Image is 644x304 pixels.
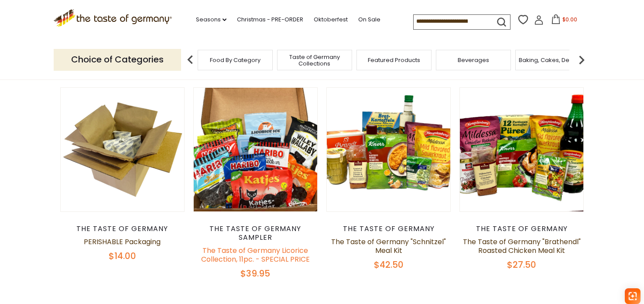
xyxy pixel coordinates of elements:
[54,49,181,70] p: Choice of Categories
[358,15,380,24] a: On Sale
[210,57,260,63] a: Food By Category
[240,267,270,280] span: $39.95
[60,225,185,233] div: The Taste of Germany
[519,57,586,63] a: Baking, Cakes, Desserts
[61,88,184,211] img: PERISHABLE Packaging
[374,259,404,271] span: $42.50
[201,245,310,264] a: The Taste of Germany Licorice Collection, 11pc. - SPECIAL PRICE
[458,57,489,63] a: Beverages
[327,88,450,211] img: The Taste of Germany "Schnitzel" Meal Kit
[182,51,199,69] img: previous arrow
[314,15,348,24] a: Oktoberfest
[194,88,317,211] img: The Taste of Germany Licorice Collection, 11pc. - SPECIAL PRICE
[460,88,583,211] img: The Taste of Germany "Brathendl" Roasted Chicken Meal Kit
[193,225,318,242] div: The Taste of Germany Sampler
[84,237,161,247] a: PERISHABLE Packaging
[237,15,303,24] a: Christmas - PRE-ORDER
[109,250,136,262] span: $14.00
[463,237,581,256] a: The Taste of Germany "Brathendl" Roasted Chicken Meal Kit
[196,15,226,24] a: Seasons
[562,16,577,23] span: $0.00
[459,225,584,233] div: The Taste of Germany
[573,51,590,69] img: next arrow
[280,54,349,67] a: Taste of Germany Collections
[545,14,582,28] button: $0.00
[507,259,536,271] span: $27.50
[326,225,451,233] div: The Taste of Germany
[331,237,446,256] a: The Taste of Germany "Schnitzel" Meal Kit
[368,57,420,63] a: Featured Products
